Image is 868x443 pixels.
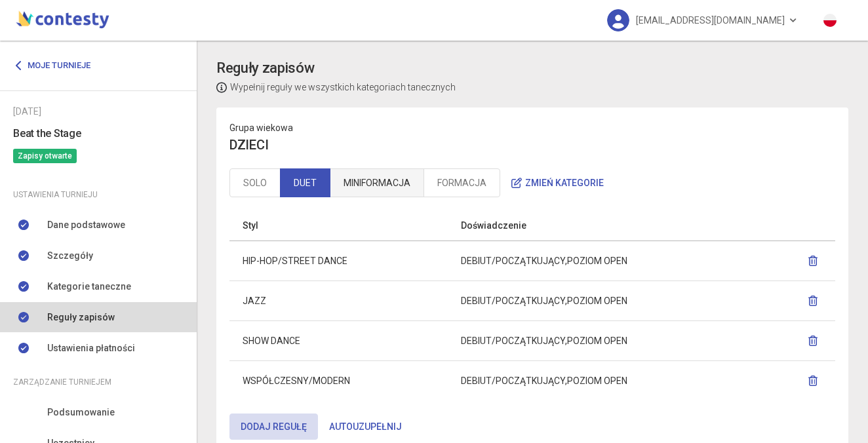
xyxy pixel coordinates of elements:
[636,7,785,34] span: [EMAIL_ADDRESS][DOMAIN_NAME]
[13,149,77,163] span: Zapisy otwarte
[500,170,615,196] button: Zmień kategorie
[13,187,184,202] div: Ustawienia turnieju
[13,375,111,389] span: Zarządzanie turniejem
[229,168,281,197] a: SOLO
[330,168,424,197] a: MINIFORMACJA
[229,280,448,320] td: JAZZ
[229,210,448,241] th: Styl
[461,256,567,266] span: DEBIUT/POCZĄTKUJĄCY
[280,168,330,197] a: DUET
[567,336,627,346] span: POZIOM OPEN
[47,218,125,232] span: Dane podstawowe
[216,57,456,80] h3: Reguły zapisów
[47,279,131,294] span: Kategorie taneczne
[461,296,567,306] span: DEBIUT/POCZĄTKUJĄCY
[47,310,115,324] span: Reguły zapisów
[229,320,448,360] td: SHOW DANCE
[229,414,318,440] button: Dodaj regułę
[216,80,456,94] p: Wypełnij reguły we wszystkich kategoriach tanecznych
[567,256,627,266] span: POZIOM OPEN
[448,210,762,241] th: Doświadczenie
[13,125,184,142] h6: Beat the Stage
[567,296,627,306] span: POZIOM OPEN
[461,336,567,346] span: DEBIUT/POCZĄTKUJĄCY
[318,414,413,440] button: Autouzupełnij
[229,241,448,280] td: HIP-HOP/STREET DANCE
[47,405,115,419] span: Podsumowanie
[567,376,627,386] span: POZIOM OPEN
[424,168,500,197] a: FORMACJA
[461,376,567,386] span: DEBIUT/POCZĄTKUJĄCY
[13,54,100,77] a: Moje turnieje
[229,360,448,400] td: WSPÓŁCZESNY/MODERN
[47,248,93,263] span: Szczegóły
[13,104,184,119] div: [DATE]
[216,57,848,94] app-title: settings-submission-rules.title
[229,121,835,135] p: Grupa wiekowa
[47,341,135,355] span: Ustawienia płatności
[229,135,835,155] h4: DZIECI
[216,82,227,93] img: info-dark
